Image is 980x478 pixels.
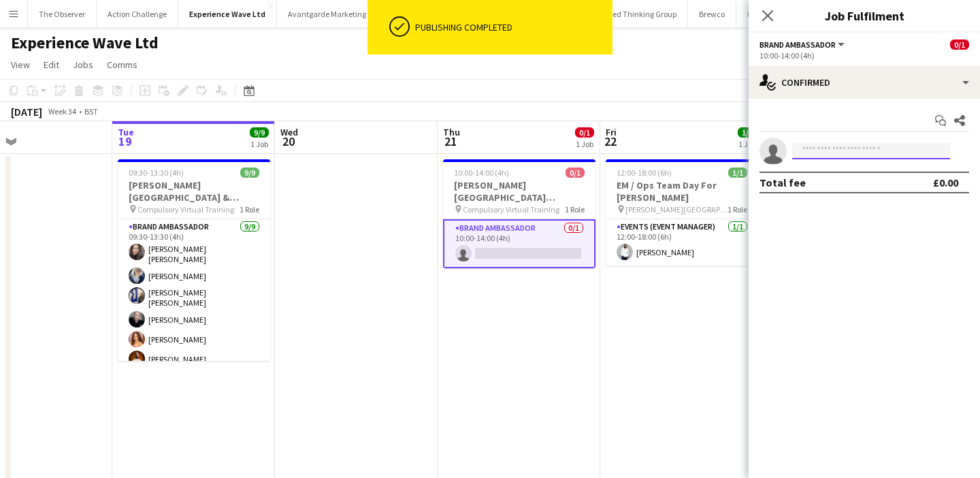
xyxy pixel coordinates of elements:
span: 0/1 [566,168,585,178]
span: Jobs [73,59,93,71]
span: Brand Ambassador [759,39,836,50]
span: 20 [278,133,298,149]
button: Inspired Thinking Group [583,1,688,27]
a: View [5,56,35,74]
button: Action Challenge [97,1,178,27]
button: Experience Wave Ltd [178,1,277,27]
span: 9/9 [240,168,259,178]
span: 1 Role [565,204,585,214]
span: 12:00-18:00 (6h) [617,168,672,178]
span: 19 [116,133,134,149]
span: Week 34 [45,106,79,116]
span: Wed [280,126,298,138]
a: Jobs [67,56,99,74]
div: [DATE] [11,105,42,118]
app-job-card: 12:00-18:00 (6h)1/1EM / Ops Team Day For [PERSON_NAME] [PERSON_NAME][GEOGRAPHIC_DATA]1 RoleEvents... [606,159,758,266]
div: 1 Job [250,139,268,149]
div: 1 Job [576,139,593,149]
span: 0/1 [575,127,594,138]
div: BST [84,106,98,116]
div: 1 Job [738,139,756,149]
a: Edit [38,56,65,74]
span: 9/9 [250,127,269,138]
button: Brewco [688,1,736,27]
h3: Job Fulfilment [749,7,980,25]
span: Fri [606,126,617,138]
span: 0/1 [950,39,969,50]
span: 1 Role [728,204,747,214]
div: £0.00 [933,176,958,189]
app-job-card: 10:00-14:00 (4h)0/1[PERSON_NAME][GEOGRAPHIC_DATA] Training Compulsory Virtual Training1 RoleBrand... [443,159,595,268]
div: Publishing completed [415,21,607,33]
span: [PERSON_NAME][GEOGRAPHIC_DATA] [625,204,728,214]
span: Edit [44,59,59,71]
app-job-card: 09:30-13:30 (4h)9/9[PERSON_NAME][GEOGRAPHIC_DATA] & [GEOGRAPHIC_DATA] Virtual Training Compulsory... [118,159,270,361]
app-card-role: Brand Ambassador9/909:30-13:30 (4h)[PERSON_NAME] [PERSON_NAME][PERSON_NAME][PERSON_NAME] [PERSON_... [118,219,270,432]
span: Compulsory Virtual Training [137,204,234,214]
button: The Observer [28,1,97,27]
h3: EM / Ops Team Day For [PERSON_NAME] [606,179,758,204]
span: 09:30-13:30 (4h) [129,168,184,178]
span: View [11,59,30,71]
span: 10:00-14:00 (4h) [454,168,509,178]
button: Avantgarde Marketing [277,1,378,27]
button: Fix Radio [736,1,789,27]
button: Brand Ambassador [759,39,847,50]
app-card-role: Events (Event Manager)1/112:00-18:00 (6h)[PERSON_NAME] [606,219,758,266]
div: 10:00-14:00 (4h) [759,50,969,61]
h3: [PERSON_NAME][GEOGRAPHIC_DATA] Training [443,179,595,204]
div: Confirmed [749,66,980,99]
span: 1/1 [728,168,747,178]
div: Total fee [759,176,806,189]
h3: [PERSON_NAME][GEOGRAPHIC_DATA] & [GEOGRAPHIC_DATA] Virtual Training [118,179,270,204]
app-card-role: Brand Ambassador0/110:00-14:00 (4h) [443,219,595,268]
span: 1 Role [240,204,259,214]
span: Compulsory Virtual Training [463,204,559,214]
span: Comms [107,59,137,71]
span: 21 [441,133,460,149]
h1: Experience Wave Ltd [11,33,159,53]
a: Comms [101,56,143,74]
span: 1/1 [738,127,757,138]
span: 22 [604,133,617,149]
span: Thu [443,126,460,138]
span: Tue [118,126,134,138]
